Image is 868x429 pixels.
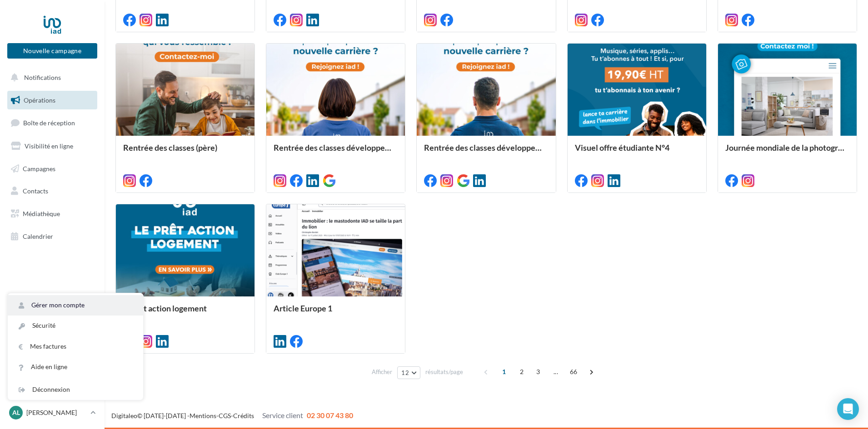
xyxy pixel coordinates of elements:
a: Digitaleo [111,412,137,419]
p: [PERSON_NAME] [26,408,87,417]
span: 2 [514,365,529,379]
a: Mes factures [8,336,143,357]
span: 3 [531,365,545,379]
span: Campagnes [23,164,55,172]
a: Mentions [190,412,216,419]
a: Sécurité [8,316,143,336]
span: Al [12,408,20,417]
div: Déconnexion [8,380,143,400]
div: Rentrée des classes développement (conseiller) [424,143,548,161]
div: Visuel offre étudiante N°4 [575,143,699,161]
span: ... [549,365,563,379]
span: 1 [497,365,511,379]
span: 12 [401,369,409,376]
a: Opérations [5,91,99,110]
span: Visibilité en ligne [25,142,73,150]
a: Campagnes [5,159,99,178]
div: Rentrée des classes (père) [123,143,247,161]
a: Al [PERSON_NAME] [7,404,97,421]
span: 66 [566,365,581,379]
a: Calendrier [5,227,99,246]
div: Open Intercom Messenger [837,398,859,420]
a: Contacts [5,182,99,201]
span: Notifications [24,74,61,81]
a: Médiathèque [5,204,99,223]
a: CGS [219,412,231,419]
span: résultats/page [425,368,463,376]
span: 02 30 07 43 80 [307,411,353,419]
span: Service client [262,411,303,419]
button: 12 [397,366,420,379]
span: Médiathèque [23,210,60,217]
a: Boîte de réception [5,113,99,133]
a: Aide en ligne [8,357,143,377]
span: Contacts [23,187,48,195]
a: Crédits [233,412,254,419]
span: Afficher [372,368,392,376]
div: Journée mondiale de la photographie [725,143,849,161]
span: © [DATE]-[DATE] - - - [111,412,353,419]
button: Nouvelle campagne [7,43,97,59]
a: Visibilité en ligne [5,137,99,156]
div: Article Europe 1 [274,304,398,322]
div: Rentrée des classes développement (conseillère) [274,143,398,161]
a: Gérer mon compte [8,295,143,316]
span: Opérations [24,96,55,104]
span: Boîte de réception [23,119,75,127]
span: Calendrier [23,232,53,240]
button: Notifications [5,68,95,87]
div: le prêt action logement [123,304,247,322]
